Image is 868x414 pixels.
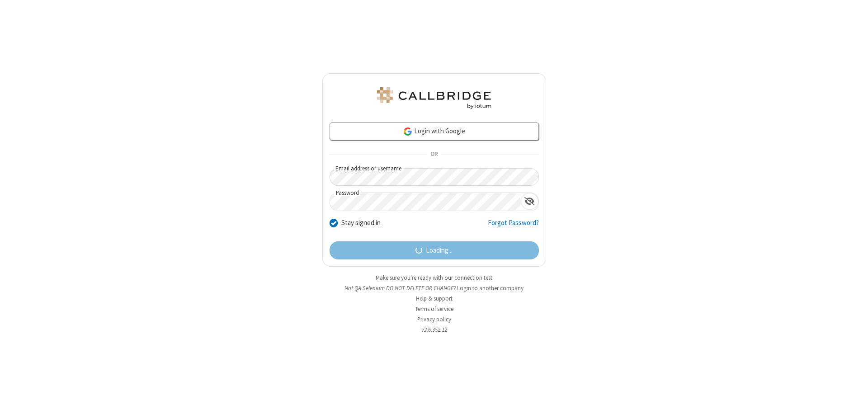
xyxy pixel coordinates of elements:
span: OR [427,148,441,161]
a: Make sure you're ready with our connection test [376,274,492,282]
li: Not QA Selenium DO NOT DELETE OR CHANGE? [322,284,546,292]
span: Loading... [426,245,453,256]
button: Login to another company [457,284,524,292]
a: Terms of service [415,305,453,313]
img: QA Selenium DO NOT DELETE OR CHANGE [375,87,493,109]
button: Loading... [330,241,539,259]
input: Email address or username [330,168,539,186]
input: Password [330,193,521,211]
img: google-icon.png [403,127,413,136]
a: Help & support [416,295,453,302]
a: Forgot Password? [488,218,539,235]
a: Privacy policy [417,315,451,323]
div: Show password [521,193,538,210]
a: Login with Google [330,122,539,141]
li: v2.6.352.12 [322,325,546,334]
label: Stay signed in [341,218,381,228]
